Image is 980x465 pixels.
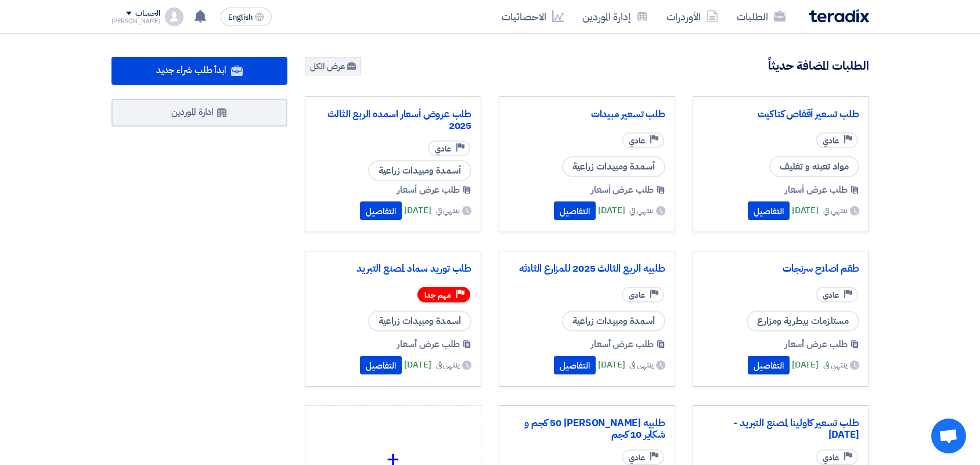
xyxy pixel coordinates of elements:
[702,109,859,120] a: طلب تسعير أقفاص كتاكيت
[228,13,253,21] span: English
[404,204,431,217] span: [DATE]
[436,204,460,217] span: ينتهي في
[562,311,665,331] span: أسمدة ومبيدات زراعية
[823,359,847,371] span: ينتهي في
[397,337,460,351] span: طلب عرض أسعار
[554,201,596,220] button: التفاصيل
[769,156,859,177] span: مواد تعبئه و تغليف
[748,201,790,220] button: التفاصيل
[315,109,471,132] a: طلب عروض أسعار اسمده الربع الثالث 2025
[156,63,226,77] span: ابدأ طلب شراء جديد
[727,3,795,30] a: الطلبات
[591,337,654,351] span: طلب عرض أسعار
[792,358,819,372] span: [DATE]
[360,356,402,374] button: التفاصيل
[492,3,573,30] a: الاحصائيات
[111,99,288,127] a: ادارة الموردين
[748,356,790,374] button: التفاصيل
[823,452,839,463] span: عادي
[554,356,596,374] button: التفاصيل
[315,263,471,275] a: طلب توريد سماد لمصنع التبريد
[397,183,460,197] span: طلب عرض أسعار
[562,156,665,177] span: أسمدة ومبيدات زراعية
[823,290,839,301] span: عادي
[404,358,431,372] span: [DATE]
[809,9,869,23] img: Teradix logo
[702,263,859,275] a: طقم اصلاح سرنجات
[305,57,361,75] a: عرض الكل
[629,359,653,371] span: ينتهي في
[509,263,665,275] a: طلبيه الربع الثالث 2025 للمزارع الثلاثه
[629,135,645,146] span: عادي
[509,417,665,441] a: طلبيه [PERSON_NAME] 50 كجم و شكاير 10 كجم
[657,3,727,30] a: الأوردرات
[165,8,183,26] img: profile_test.png
[509,109,665,120] a: طلب تسعير مبيدات
[360,201,402,220] button: التفاصيل
[702,417,859,441] a: طلب تسعير كاولينا لمصنع التبريد - [DATE]
[368,311,471,331] span: أسمدة ومبيدات زراعية
[629,204,653,217] span: ينتهي في
[573,3,657,30] a: إدارة الموردين
[598,358,625,372] span: [DATE]
[111,18,161,24] div: [PERSON_NAME]
[823,135,839,146] span: عادي
[424,290,451,301] span: مهم جدا
[768,58,869,73] h4: الطلبات المضافة حديثاً
[785,183,848,197] span: طلب عرض أسعار
[368,160,471,181] span: أسمدة ومبيدات زراعية
[823,204,847,217] span: ينتهي في
[792,204,819,217] span: [DATE]
[598,204,625,217] span: [DATE]
[747,311,859,331] span: مستلزمات بيطرية ومزارع
[135,9,160,19] div: الحساب
[436,359,460,371] span: ينتهي في
[629,452,645,463] span: عادي
[221,8,272,26] button: English
[931,419,966,453] a: Open chat
[785,337,848,351] span: طلب عرض أسعار
[435,143,451,154] span: عادي
[591,183,654,197] span: طلب عرض أسعار
[629,290,645,301] span: عادي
